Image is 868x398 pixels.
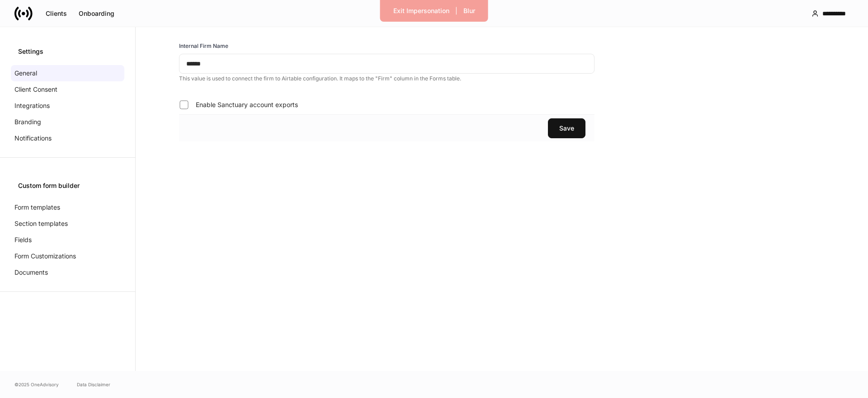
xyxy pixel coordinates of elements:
button: Exit Impersonation [387,4,455,18]
div: Exit Impersonation [393,8,449,14]
div: Clients [46,10,67,17]
button: Blur [458,4,481,18]
button: Onboarding [73,6,120,21]
p: Form templates [14,203,60,212]
a: Client Consent [11,81,124,98]
a: Fields [11,232,124,248]
p: Fields [14,235,32,244]
p: This value is used to connect the firm to Airtable configuration. It maps to the "Firm" column in... [179,75,594,82]
h6: Internal Firm Name [179,42,228,50]
p: Documents [14,268,48,277]
a: Documents [11,264,124,281]
span: © 2025 OneAdvisory [14,381,59,388]
button: Save [548,118,585,138]
p: Form Customizations [14,252,76,261]
div: Blur [463,8,475,14]
p: Branding [14,117,41,126]
p: Section templates [14,219,68,228]
div: Save [559,125,574,131]
p: Client Consent [14,85,57,94]
p: General [14,69,37,78]
span: Enable Sanctuary account exports [196,100,298,109]
a: Integrations [11,98,124,114]
a: Form templates [11,199,124,215]
div: Settings [18,47,117,56]
div: Onboarding [79,10,114,17]
a: Data Disclaimer [77,381,110,388]
p: Integrations [14,101,50,110]
div: Custom form builder [18,181,117,190]
a: Section templates [11,215,124,232]
a: General [11,65,124,81]
button: Clients [40,6,73,21]
a: Notifications [11,130,124,146]
p: Notifications [14,134,52,143]
a: Form Customizations [11,248,124,264]
a: Branding [11,114,124,130]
